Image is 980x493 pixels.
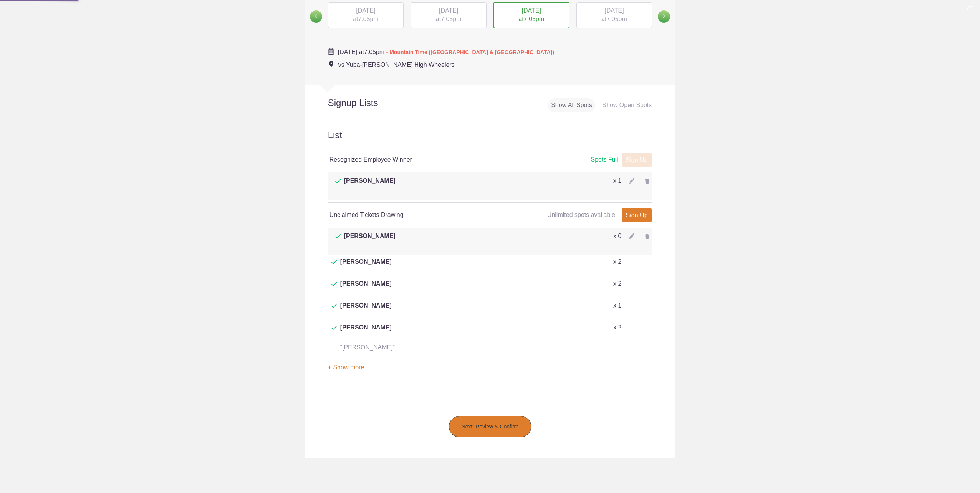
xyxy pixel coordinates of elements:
[645,234,649,239] img: Trash gray
[547,212,615,218] span: Unlimited spots available
[328,2,404,28] div: at
[344,176,396,195] span: [PERSON_NAME]
[439,7,458,14] span: [DATE]
[328,356,364,380] button: + Show more
[331,282,337,286] img: Check dark green
[329,210,490,220] h4: Unclaimed Tickets Drawing
[331,326,337,330] img: Check dark green
[606,16,627,22] span: 7:05pm
[338,61,455,68] span: vs Yuba-[PERSON_NAME] High Wheelers
[340,323,392,341] span: [PERSON_NAME]
[328,2,404,29] button: [DATE] at7:05pm
[522,7,541,14] span: [DATE]
[338,49,554,55] span: at
[329,61,333,67] img: Event location
[599,98,655,112] div: Show Open Spots
[613,232,621,241] p: x 0
[305,97,429,109] h2: Signup Lists
[331,304,337,308] img: Check dark green
[344,232,396,250] span: [PERSON_NAME]
[338,49,359,55] span: [DATE],
[622,208,652,222] a: Sign Up
[358,16,378,22] span: 7:05pm
[449,416,531,437] button: Next: Review & Confirm
[613,323,621,332] p: x 2
[331,260,337,265] img: Check dark green
[524,16,544,22] span: 7:05pm
[410,2,487,29] button: [DATE] at7:05pm
[335,234,341,239] img: Check dark green
[613,279,621,288] p: x 2
[548,98,595,112] div: Show All Spots
[411,2,487,28] div: at
[576,2,652,28] div: at
[340,301,392,319] span: [PERSON_NAME]
[340,344,395,351] span: “[PERSON_NAME]”
[604,7,624,14] span: [DATE]
[613,301,621,310] p: x 1
[591,155,618,165] div: Spots Full
[576,2,653,29] button: [DATE] at7:05pm
[629,178,634,184] img: Pencil gray
[364,49,384,55] span: 7:05pm
[335,179,341,184] img: Check dark green
[328,129,652,147] h2: List
[645,179,649,184] img: Trash gray
[340,279,392,298] span: [PERSON_NAME]
[340,257,392,276] span: [PERSON_NAME]
[493,2,570,29] button: [DATE] at7:05pm
[441,16,461,22] span: 7:05pm
[386,49,554,55] span: - Mountain Time ([GEOGRAPHIC_DATA] & [GEOGRAPHIC_DATA])
[613,257,621,266] p: x 2
[328,48,334,55] img: Cal purple
[329,155,490,164] h4: Recognized Employee Winner
[629,233,634,239] img: Pencil gray
[613,176,621,185] p: x 1
[356,7,375,14] span: [DATE]
[493,2,569,29] div: at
